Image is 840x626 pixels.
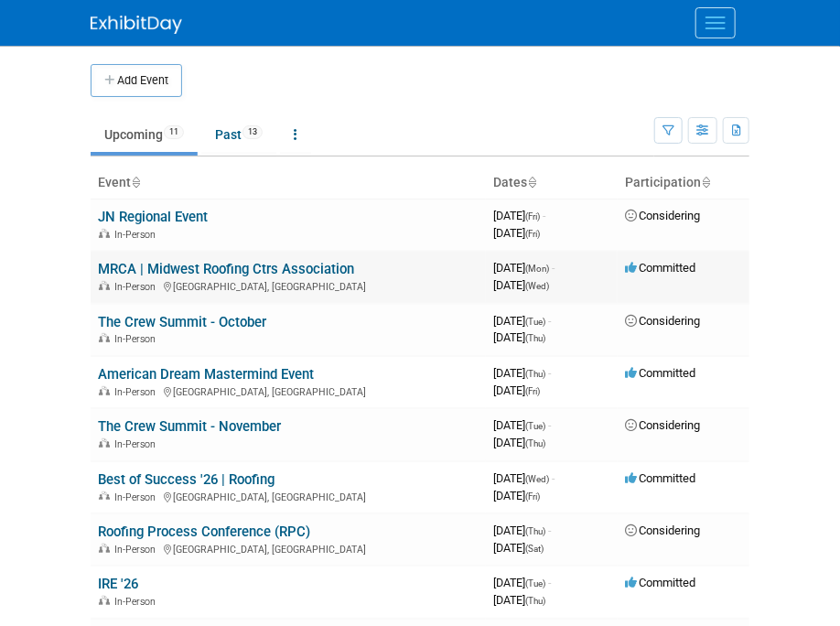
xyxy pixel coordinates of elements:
[493,576,551,589] span: [DATE]
[114,281,161,293] span: In-Person
[242,125,263,139] span: 13
[164,125,184,139] span: 11
[525,438,545,448] span: (Thu)
[548,366,551,380] span: -
[493,209,545,222] span: [DATE]
[552,261,555,275] span: -
[625,209,700,222] span: Considering
[114,544,161,556] span: In-Person
[525,596,545,606] span: (Thu)
[114,229,161,241] span: In-Person
[98,541,479,556] div: [GEOGRAPHIC_DATA], [GEOGRAPHIC_DATA]
[131,175,140,189] a: Sort by Event Name
[493,314,551,328] span: [DATE]
[98,383,479,398] div: [GEOGRAPHIC_DATA], [GEOGRAPHIC_DATA]
[625,471,695,485] span: Committed
[98,471,275,488] a: Best of Success '26 | Roofing
[525,211,540,221] span: (Fri)
[98,523,310,540] a: Roofing Process Conference (RPC)
[493,541,544,555] span: [DATE]
[98,209,208,225] a: JN Regional Event
[525,491,540,502] span: (Fri)
[525,229,540,239] span: (Fri)
[525,333,545,343] span: (Thu)
[527,175,536,189] a: Sort by Start Date
[493,366,551,380] span: [DATE]
[548,314,551,328] span: -
[99,596,110,605] img: In-Person Event
[91,64,182,97] button: Add Event
[493,278,549,292] span: [DATE]
[493,593,545,607] span: [DATE]
[625,418,700,432] span: Considering
[548,576,551,589] span: -
[114,491,161,503] span: In-Person
[201,117,276,152] a: Past13
[525,369,545,379] span: (Thu)
[493,523,551,537] span: [DATE]
[625,261,695,275] span: Committed
[99,544,110,553] img: In-Person Event
[114,333,161,345] span: In-Person
[99,438,110,448] img: In-Person Event
[493,489,540,502] span: [DATE]
[525,281,549,291] span: (Wed)
[114,596,161,608] span: In-Person
[525,474,549,484] span: (Wed)
[486,167,618,199] th: Dates
[99,491,110,501] img: In-Person Event
[114,438,161,450] span: In-Person
[99,281,110,290] img: In-Person Event
[114,386,161,398] span: In-Person
[525,544,544,554] span: (Sat)
[543,209,545,222] span: -
[525,421,545,431] span: (Tue)
[99,386,110,395] img: In-Person Event
[618,167,749,199] th: Participation
[625,366,695,380] span: Committed
[99,333,110,342] img: In-Person Event
[493,418,551,432] span: [DATE]
[493,226,540,240] span: [DATE]
[552,471,555,485] span: -
[701,175,710,189] a: Sort by Participation Type
[525,578,545,588] span: (Tue)
[98,576,138,592] a: IRE '26
[99,229,110,238] img: In-Person Event
[98,278,479,293] div: [GEOGRAPHIC_DATA], [GEOGRAPHIC_DATA]
[525,526,545,536] span: (Thu)
[493,471,555,485] span: [DATE]
[91,117,198,152] a: Upcoming11
[493,261,555,275] span: [DATE]
[525,264,549,274] span: (Mon)
[695,7,736,38] button: Menu
[91,16,182,34] img: ExhibitDay
[98,489,479,503] div: [GEOGRAPHIC_DATA], [GEOGRAPHIC_DATA]
[493,330,545,344] span: [DATE]
[625,576,695,589] span: Committed
[548,523,551,537] span: -
[98,261,354,277] a: MRCA | Midwest Roofing Ctrs Association
[98,418,281,435] a: The Crew Summit - November
[525,317,545,327] span: (Tue)
[525,386,540,396] span: (Fri)
[98,314,266,330] a: The Crew Summit - October
[493,383,540,397] span: [DATE]
[91,167,486,199] th: Event
[548,418,551,432] span: -
[98,366,314,383] a: American Dream Mastermind Event
[493,436,545,449] span: [DATE]
[625,314,700,328] span: Considering
[625,523,700,537] span: Considering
